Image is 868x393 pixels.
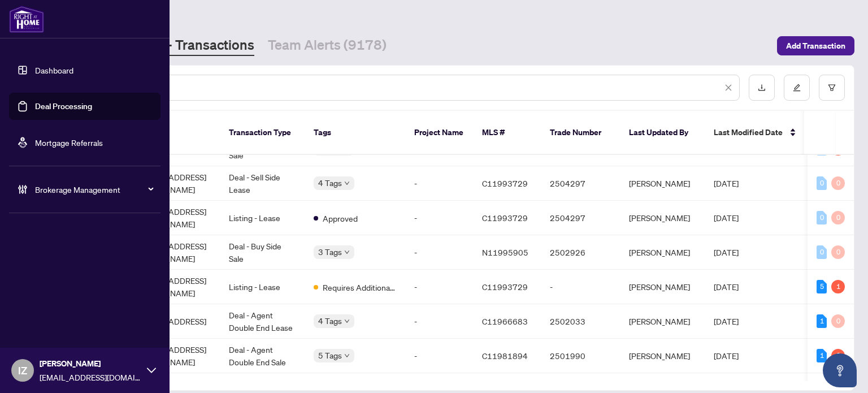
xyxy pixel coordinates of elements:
td: [PERSON_NAME] [620,166,705,201]
td: 2504297 [541,201,620,235]
span: edit [793,84,801,92]
span: filter [828,84,836,92]
td: Listing - Lease [220,201,305,235]
td: - [405,304,473,339]
span: Add Transaction [786,37,845,55]
span: Requires Additional Docs [323,281,396,293]
div: 0 [831,211,845,224]
button: Open asap [823,353,857,387]
a: Dashboard [35,65,73,75]
td: [PERSON_NAME] [620,304,705,339]
button: download [749,75,775,101]
button: filter [819,75,845,101]
span: [STREET_ADDRESS][PERSON_NAME] [134,343,211,368]
td: [PERSON_NAME] [620,235,705,270]
td: [PERSON_NAME] [620,270,705,304]
td: Listing - Lease [220,270,305,304]
td: - [405,201,473,235]
td: - [405,166,473,201]
td: [PERSON_NAME] [620,201,705,235]
td: - [541,270,620,304]
th: Trade Number [541,111,620,155]
span: close [724,84,732,92]
span: C11993729 [482,213,528,223]
span: [STREET_ADDRESS][PERSON_NAME] [134,205,211,230]
button: Add Transaction [777,36,854,55]
td: 2502033 [541,304,620,339]
span: 4 Tags [318,176,342,189]
img: logo [9,6,44,33]
span: N11995905 [482,247,528,257]
span: down [344,353,350,359]
span: [DATE] [714,213,739,223]
td: 2501990 [541,339,620,373]
span: [STREET_ADDRESS][PERSON_NAME] [134,240,211,265]
span: [STREET_ADDRESS] [134,315,206,327]
span: [DATE] [714,351,739,361]
span: C11993729 [482,178,528,188]
div: 1 [817,349,827,362]
th: Last Updated By [620,111,705,155]
span: C11993729 [482,282,528,292]
div: 0 [817,211,827,224]
span: [DATE] [714,316,739,326]
td: 2504297 [541,166,620,201]
span: Approved [323,212,358,224]
div: 5 [817,280,827,293]
td: 2502926 [541,235,620,270]
span: 5 Tags [318,349,342,362]
span: [DATE] [714,178,739,188]
span: C11966683 [482,316,528,326]
div: 1 [831,280,845,293]
div: 0 [831,314,845,328]
td: Deal - Buy Side Sale [220,235,305,270]
div: 3 [831,349,845,362]
div: 0 [817,245,827,259]
span: down [344,180,350,186]
span: 4 Tags [318,314,342,327]
div: 1 [817,314,827,328]
th: Transaction Type [220,111,305,155]
span: [STREET_ADDRESS][PERSON_NAME] [134,171,211,196]
a: Team Alerts (9178) [268,36,387,56]
a: Mortgage Referrals [35,137,103,148]
th: Project Name [405,111,473,155]
td: - [405,235,473,270]
button: edit [784,75,810,101]
span: 3 Tags [318,245,342,258]
td: Deal - Sell Side Lease [220,166,305,201]
span: [DATE] [714,247,739,257]
span: [STREET_ADDRESS][PERSON_NAME] [134,274,211,299]
th: Last Modified Date [705,111,806,155]
div: 0 [831,245,845,259]
td: - [405,270,473,304]
th: MLS # [473,111,541,155]
span: Brokerage Management [35,183,153,196]
span: down [344,249,350,255]
span: C11981894 [482,351,528,361]
span: download [758,84,766,92]
span: down [344,318,350,324]
td: - [405,339,473,373]
div: 0 [817,176,827,190]
th: Tags [305,111,405,155]
td: Deal - Agent Double End Sale [220,339,305,373]
span: IZ [18,362,27,378]
td: [PERSON_NAME] [620,339,705,373]
a: Deal Processing [35,101,92,111]
span: [PERSON_NAME] [40,357,141,370]
span: [DATE] [714,282,739,292]
span: [EMAIL_ADDRESS][DOMAIN_NAME] [40,371,141,383]
span: Last Modified Date [714,126,783,139]
div: 0 [831,176,845,190]
td: Deal - Agent Double End Lease [220,304,305,339]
